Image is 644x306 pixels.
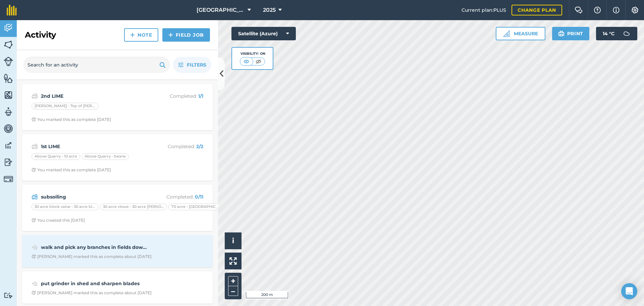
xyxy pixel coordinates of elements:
[32,218,85,223] div: You created this [DATE]
[4,23,13,33] img: svg+xml;base64,PD94bWwgdmVyc2lvbj0iMS4wIiBlbmNvZGluZz0idXRmLTgiPz4KPCEtLSBHZW5lcmF0b3I6IEFkb2JlIE...
[496,27,545,40] button: Measure
[124,28,158,42] a: Note
[195,194,203,200] strong: 0 / 11
[159,61,166,69] img: svg+xml;base64,PHN2ZyB4bWxucz0iaHR0cDovL3d3dy53My5vcmcvMjAwMC9zdmciIHdpZHRoPSIxOSIgaGVpZ2h0PSIyNC...
[593,7,601,13] img: A question mark icon
[162,28,210,42] a: Field Job
[32,117,36,122] img: Clock with arrow pointing clockwise
[462,6,506,14] span: Current plan : PLUS
[32,193,38,201] img: svg+xml;base64,PD94bWwgdmVyc2lvbj0iMS4wIiBlbmNvZGluZz0idXRmLTgiPz4KPCEtLSBHZW5lcmF0b3I6IEFkb2JlIE...
[23,57,170,73] input: Search for an activity
[4,174,13,184] img: svg+xml;base64,PD94bWwgdmVyc2lvbj0iMS4wIiBlbmNvZGluZz0idXRmLTgiPz4KPCEtLSBHZW5lcmF0b3I6IEFkb2JlIE...
[631,7,639,13] img: A cog icon
[558,30,565,38] img: svg+xml;base64,PHN2ZyB4bWxucz0iaHR0cDovL3d3dy53My5vcmcvMjAwMC9zdmciIHdpZHRoPSIxOSIgaGVpZ2h0PSIyNC...
[32,168,36,172] img: Clock with arrow pointing clockwise
[41,193,147,201] strong: subsoiling
[32,117,111,122] div: You marked this as complete [DATE]
[130,31,135,39] img: svg+xml;base64,PHN2ZyB4bWxucz0iaHR0cDovL3d3dy53My5vcmcvMjAwMC9zdmciIHdpZHRoPSIxNCIgaGVpZ2h0PSIyNC...
[32,254,36,259] img: Clock with arrow pointing clockwise
[512,5,562,15] a: Change plan
[503,30,510,37] img: Ruler icon
[263,6,276,14] span: 2025
[32,142,38,150] img: svg+xml;base64,PD94bWwgdmVyc2lvbj0iMS4wIiBlbmNvZGluZz0idXRmLTgiPz4KPCEtLSBHZW5lcmF0b3I6IEFkb2JlIE...
[26,138,209,177] a: 1st LIMECompleted: 2/2Above Quarry - 10 acreAbove Quarry - beansClock with arrow pointing clockwi...
[150,143,203,150] p: Completed :
[228,286,238,296] button: –
[7,5,17,15] img: fieldmargin Logo
[168,31,173,39] img: svg+xml;base64,PHN2ZyB4bWxucz0iaHR0cDovL3d3dy53My5vcmcvMjAwMC9zdmciIHdpZHRoPSIxNCIgaGVpZ2h0PSIyNC...
[231,27,296,40] button: Satellite (Azure)
[82,153,129,160] div: Above Quarry - beans
[26,239,209,263] a: walk and pick any branches in fields down main roadClock with arrow pointing clockwise[PERSON_NAM...
[150,193,203,201] p: Completed :
[232,236,234,245] span: i
[41,244,147,251] strong: walk and pick any branches in fields down main road
[26,275,209,300] a: put grinder in shed and sharpen bladesClock with arrow pointing clockwise[PERSON_NAME] marked thi...
[4,107,13,117] img: svg+xml;base64,PD94bWwgdmVyc2lvbj0iMS4wIiBlbmNvZGluZz0idXRmLTgiPz4KPCEtLSBHZW5lcmF0b3I6IEFkb2JlIE...
[603,27,614,40] span: 14 ° C
[620,27,633,40] img: svg+xml;base64,PD94bWwgdmVyc2lvbj0iMS4wIiBlbmNvZGluZz0idXRmLTgiPz4KPCEtLSBHZW5lcmF0b3I6IEFkb2JlIE...
[552,27,590,40] button: Print
[32,291,36,295] img: Clock with arrow pointing clockwise
[4,124,13,134] img: svg+xml;base64,PD94bWwgdmVyc2lvbj0iMS4wIiBlbmNvZGluZz0idXRmLTgiPz4KPCEtLSBHZW5lcmF0b3I6IEFkb2JlIE...
[240,51,265,56] div: Visibility: On
[173,57,211,73] button: Filters
[41,92,147,100] strong: 2nd LIME
[4,140,13,150] img: svg+xml;base64,PD94bWwgdmVyc2lvbj0iMS4wIiBlbmNvZGluZz0idXRmLTgiPz4KPCEtLSBHZW5lcmF0b3I6IEFkb2JlIE...
[621,283,637,299] div: Open Intercom Messenger
[225,232,241,249] button: i
[32,254,152,259] div: [PERSON_NAME] marked this as complete about [DATE]
[41,280,147,287] strong: put grinder in shed and sharpen blades
[32,153,80,160] div: Above Quarry - 10 acre
[150,92,203,100] p: Completed :
[32,92,38,100] img: svg+xml;base64,PD94bWwgdmVyc2lvbj0iMS4wIiBlbmNvZGluZz0idXRmLTgiPz4KPCEtLSBHZW5lcmF0b3I6IEFkb2JlIE...
[32,243,38,251] img: svg+xml;base64,PD94bWwgdmVyc2lvbj0iMS4wIiBlbmNvZGluZz0idXRmLTgiPz4KPCEtLSBHZW5lcmF0b3I6IEFkb2JlIE...
[198,93,203,99] strong: 1 / 1
[26,189,209,227] a: subsoilingCompleted: 0/1130 acre block valve - 30 acre block valve30 acre clowe - 30 acre [PERSON...
[32,290,152,296] div: [PERSON_NAME] marked this as complete about [DATE]
[26,88,209,126] a: 2nd LIMECompleted: 1/1[PERSON_NAME] - Top of [PERSON_NAME]Clock with arrow pointing clockwiseYou ...
[32,279,38,288] img: svg+xml;base64,PD94bWwgdmVyc2lvbj0iMS4wIiBlbmNvZGluZz0idXRmLTgiPz4KPCEtLSBHZW5lcmF0b3I6IEFkb2JlIE...
[575,7,583,13] img: Two speech bubbles overlapping with the left bubble in the forefront
[229,257,237,265] img: Four arrows, one pointing top left, one top right, one bottom right and the last bottom left
[4,90,13,100] img: svg+xml;base64,PHN2ZyB4bWxucz0iaHR0cDovL3d3dy53My5vcmcvMjAwMC9zdmciIHdpZHRoPSI1NiIgaGVpZ2h0PSI2MC...
[254,58,263,65] img: svg+xml;base64,PHN2ZyB4bWxucz0iaHR0cDovL3d3dy53My5vcmcvMjAwMC9zdmciIHdpZHRoPSI1MCIgaGVpZ2h0PSI0MC...
[32,103,99,110] div: [PERSON_NAME] - Top of [PERSON_NAME]
[187,61,206,69] span: Filters
[100,204,167,210] div: 30 acre clowe - 30 acre [PERSON_NAME]
[4,40,13,50] img: svg+xml;base64,PHN2ZyB4bWxucz0iaHR0cDovL3d3dy53My5vcmcvMjAwMC9zdmciIHdpZHRoPSI1NiIgaGVpZ2h0PSI2MC...
[4,57,13,66] img: svg+xml;base64,PD94bWwgdmVyc2lvbj0iMS4wIiBlbmNvZGluZz0idXRmLTgiPz4KPCEtLSBHZW5lcmF0b3I6IEFkb2JlIE...
[197,6,245,14] span: [GEOGRAPHIC_DATA]
[32,167,111,173] div: You marked this as complete [DATE]
[242,58,251,65] img: svg+xml;base64,PHN2ZyB4bWxucz0iaHR0cDovL3d3dy53My5vcmcvMjAwMC9zdmciIHdpZHRoPSI1MCIgaGVpZ2h0PSI0MC...
[32,218,36,222] img: Clock with arrow pointing clockwise
[4,73,13,83] img: svg+xml;base64,PHN2ZyB4bWxucz0iaHR0cDovL3d3dy53My5vcmcvMjAwMC9zdmciIHdpZHRoPSI1NiIgaGVpZ2h0PSI2MC...
[596,27,637,40] button: 14 °C
[41,143,147,150] strong: 1st LIME
[168,204,232,210] div: 70 acre - [GEOGRAPHIC_DATA]
[4,292,13,299] img: svg+xml;base64,PD94bWwgdmVyc2lvbj0iMS4wIiBlbmNvZGluZz0idXRmLTgiPz4KPCEtLSBHZW5lcmF0b3I6IEFkb2JlIE...
[196,143,203,149] strong: 2 / 2
[228,276,238,286] button: +
[613,6,620,14] img: svg+xml;base64,PHN2ZyB4bWxucz0iaHR0cDovL3d3dy53My5vcmcvMjAwMC9zdmciIHdpZHRoPSIxNyIgaGVpZ2h0PSIxNy...
[25,30,56,40] h2: Activity
[32,204,99,210] div: 30 acre block valve - 30 acre block valve
[4,157,13,167] img: svg+xml;base64,PD94bWwgdmVyc2lvbj0iMS4wIiBlbmNvZGluZz0idXRmLTgiPz4KPCEtLSBHZW5lcmF0b3I6IEFkb2JlIE...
